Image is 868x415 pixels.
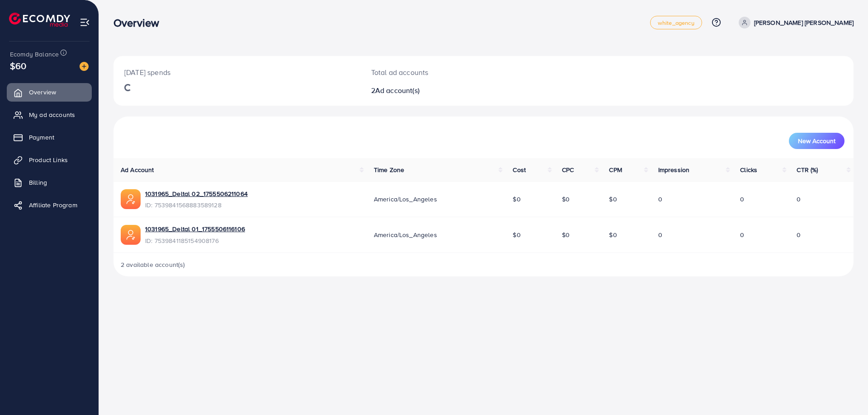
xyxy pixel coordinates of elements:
[7,151,92,169] a: Product Links
[29,201,77,210] span: Affiliate Program
[80,17,90,28] img: menu
[145,189,248,198] a: 1031965_Deltal 02_1755506211064
[789,133,844,149] button: New Account
[29,178,47,187] span: Billing
[10,59,26,72] span: $60
[735,17,854,28] a: [PERSON_NAME] [PERSON_NAME]
[740,230,744,239] span: 0
[7,106,92,124] a: My ad accounts
[797,230,801,239] span: 0
[513,195,520,204] span: $0
[80,62,89,71] img: image
[29,88,56,97] span: Overview
[121,165,154,174] span: Ad Account
[29,110,75,119] span: My ad accounts
[658,165,690,174] span: Impression
[797,165,818,174] span: CTR (%)
[371,67,534,78] p: Total ad accounts
[562,165,574,174] span: CPC
[145,201,248,210] span: ID: 7539841568883589128
[10,50,59,59] span: Ecomdy Balance
[7,83,92,101] a: Overview
[121,189,141,209] img: ic-ads-acc.e4c84228.svg
[124,67,349,78] p: [DATE] spends
[145,224,245,233] a: 1031965_Deltal 01_1755506116106
[797,195,801,204] span: 0
[113,16,166,29] h3: Overview
[7,173,92,191] a: Billing
[562,230,570,239] span: $0
[7,196,92,214] a: Affiliate Program
[798,138,835,144] span: New Account
[9,13,70,27] img: logo
[374,165,404,174] span: Time Zone
[374,230,437,239] span: America/Los_Angeles
[29,155,68,164] span: Product Links
[740,165,757,174] span: Clicks
[658,20,694,26] span: white_agency
[740,195,744,204] span: 0
[754,17,854,28] p: [PERSON_NAME] [PERSON_NAME]
[145,236,245,245] span: ID: 7539841185154908176
[29,133,54,142] span: Payment
[658,195,662,204] span: 0
[562,195,570,204] span: $0
[609,230,617,239] span: $0
[7,128,92,146] a: Payment
[609,195,617,204] span: $0
[609,165,622,174] span: CPM
[371,86,534,95] h2: 2
[374,195,437,204] span: America/Los_Angeles
[121,225,141,245] img: ic-ads-acc.e4c84228.svg
[650,16,702,29] a: white_agency
[121,260,185,269] span: 2 available account(s)
[375,85,420,95] span: Ad account(s)
[658,230,662,239] span: 0
[513,230,520,239] span: $0
[513,165,526,174] span: Cost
